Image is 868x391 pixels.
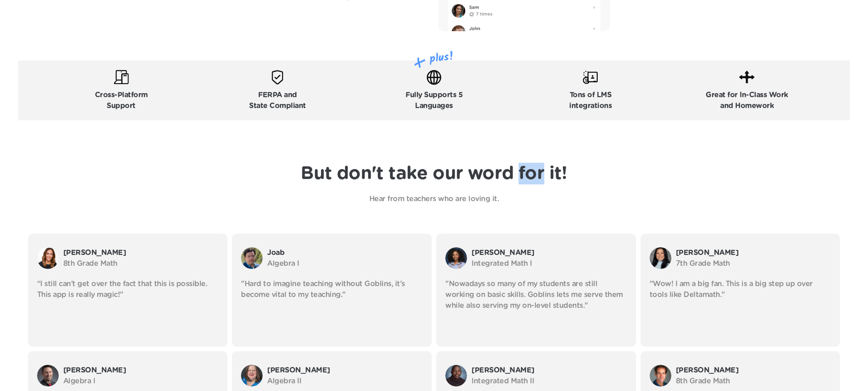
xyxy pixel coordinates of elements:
p: Tons of LMS integrations [569,90,612,111]
p: Cross-Platform Support [95,90,148,111]
p: 8th Grade Math [676,376,831,386]
p: Fully Supports 5 Languages [406,90,462,111]
p: Algebra I [63,376,219,386]
p: Algebra II [267,376,423,386]
p: [PERSON_NAME] [472,247,627,258]
p: [PERSON_NAME] [676,365,831,376]
p: Joab [267,247,423,258]
p: 8th Grade Math [63,258,219,269]
p: “I still can’t get over the fact that this is possible. This app is really magic!” [37,278,219,300]
p: Algebra I [267,258,423,269]
p: "Wow! I am a big fan. This is a big step up over tools like Deltamath." [650,278,831,300]
p: [PERSON_NAME] [267,365,423,376]
p: Integrated Math I [472,258,627,269]
p: "Hard to imagine teaching without Goblins, it's become vital to my teaching." [241,278,423,300]
p: [PERSON_NAME] [676,247,831,258]
p: Great for In-Class Work and Homework [706,90,788,111]
p: Integrated Math II [472,376,627,386]
p: [PERSON_NAME] [472,365,627,376]
p: "Nowadays so many of my students are still working on basic skills. Goblins lets me serve them wh... [445,278,627,311]
p: Hear from teachers who are loving it. [276,193,592,204]
p: [PERSON_NAME] [63,365,219,376]
h1: But don't take our word for it! [301,163,567,184]
p: 7th Grade Math [676,258,831,269]
p: [PERSON_NAME] [63,247,219,258]
p: FERPA and State Compliant [249,90,306,111]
